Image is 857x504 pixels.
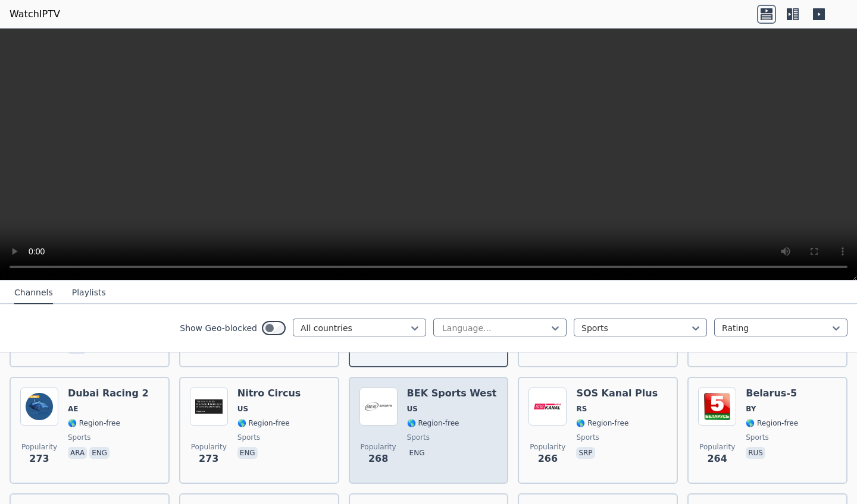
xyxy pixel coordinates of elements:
[68,418,120,428] span: 🌎 Region-free
[407,447,427,459] p: eng
[407,388,497,399] h6: BEK Sports West
[368,452,388,466] span: 268
[68,447,87,459] p: ara
[407,433,430,442] span: sports
[538,452,558,466] span: 266
[576,404,587,414] span: RS
[528,388,567,426] img: SOS Kanal Plus
[237,418,290,428] span: 🌎 Region-free
[707,452,727,466] span: 264
[361,442,396,452] span: Popularity
[14,282,53,304] button: Channels
[20,388,58,426] img: Dubai Racing 2
[359,388,398,426] img: BEK Sports West
[576,418,628,428] span: 🌎 Region-free
[746,404,756,414] span: BY
[237,433,260,442] span: sports
[746,433,768,442] span: sports
[576,447,595,459] p: srp
[190,388,228,426] img: Nitro Circus
[68,388,149,399] h6: Dubai Racing 2
[746,418,798,428] span: 🌎 Region-free
[199,452,218,466] span: 273
[68,404,78,414] span: AE
[576,388,658,399] h6: SOS Kanal Plus
[10,7,60,21] a: WatchIPTV
[72,282,106,304] button: Playlists
[180,322,257,334] label: Show Geo-blocked
[21,442,57,452] span: Popularity
[576,433,599,442] span: sports
[698,388,736,426] img: Belarus-5
[699,442,735,452] span: Popularity
[237,404,248,414] span: US
[89,447,110,459] p: eng
[237,388,301,399] h6: Nitro Circus
[746,447,765,459] p: rus
[237,447,258,459] p: eng
[29,452,49,466] span: 273
[746,388,798,399] h6: Belarus-5
[68,433,90,442] span: sports
[407,404,418,414] span: US
[407,418,459,428] span: 🌎 Region-free
[530,442,565,452] span: Popularity
[191,442,227,452] span: Popularity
